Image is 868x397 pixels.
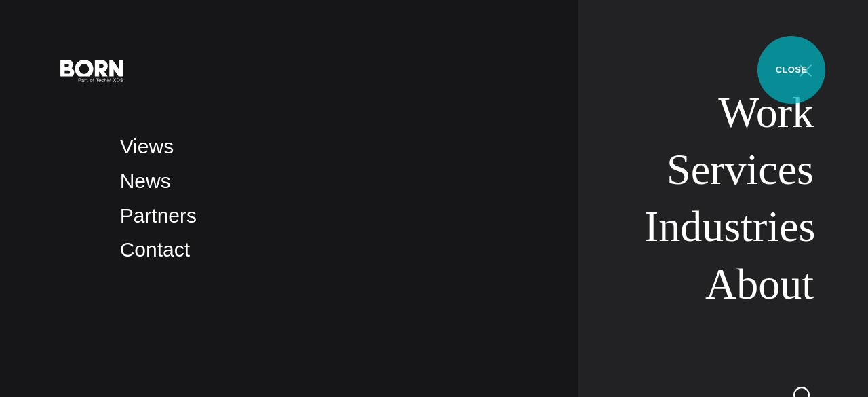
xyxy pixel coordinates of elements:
[120,170,171,192] a: News
[120,238,190,261] a: Contact
[644,202,816,250] a: Industries
[705,260,814,308] a: About
[120,204,197,227] a: Partners
[120,135,174,157] a: Views
[718,88,814,136] a: Work
[667,145,814,193] a: Services
[789,56,822,84] button: Open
